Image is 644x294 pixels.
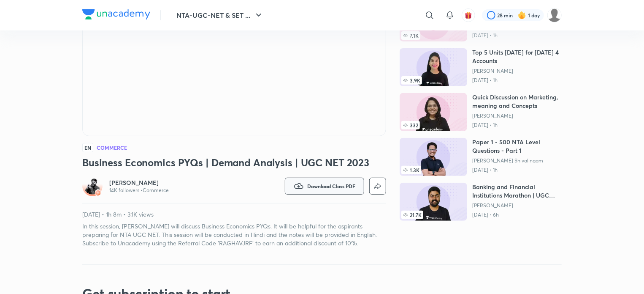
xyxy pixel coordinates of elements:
[472,48,562,65] h6: Top 5 Units [DATE] for [DATE] 4 Accounts
[401,31,420,40] span: 7.1K
[547,8,562,22] img: TARUN
[472,32,562,39] p: [DATE] • 1h
[472,77,562,84] p: [DATE] • 1h
[401,76,422,85] span: 3.9K
[307,183,355,190] span: Download Class PDF
[472,122,562,129] p: [DATE] • 1h
[82,222,386,247] p: In this session, [PERSON_NAME] will discuss Business Economics PYQs. It will be helpful for the a...
[472,183,562,200] h6: Banking and Financial Institutions Marathon | UGC NET JRF
[472,138,562,155] h6: Paper 1 - 500 NTA Level Questions - Part 1
[462,8,475,22] button: avatar
[82,156,386,169] h3: Business Economics PYQs | Demand Analysis | UGC NET 2023
[472,202,562,209] a: [PERSON_NAME]
[401,166,421,174] span: 1.3K
[82,210,386,219] p: [DATE] • 1h 8m • 3.1K views
[95,190,101,196] img: badge
[109,179,169,187] a: [PERSON_NAME]
[285,178,364,195] button: Download Class PDF
[109,187,169,194] p: 14K followers • Commerce
[401,211,423,219] span: 21.7K
[472,113,562,119] a: [PERSON_NAME]
[472,93,562,110] h6: Quick Discussion on Marketing, meaning and Concepts
[401,121,420,129] span: 332
[472,212,562,218] p: [DATE] • 6h
[465,11,472,19] img: avatar
[84,178,101,195] img: Avatar
[171,7,269,24] button: NTA-UGC-NET & SET ...
[472,167,562,173] p: [DATE] • 1h
[518,11,526,19] img: streak
[472,68,562,74] a: [PERSON_NAME]
[82,9,150,22] a: Company Logo
[82,176,103,196] a: Avatarbadge
[472,157,562,164] a: [PERSON_NAME] Shivalingam
[82,9,150,19] img: Company Logo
